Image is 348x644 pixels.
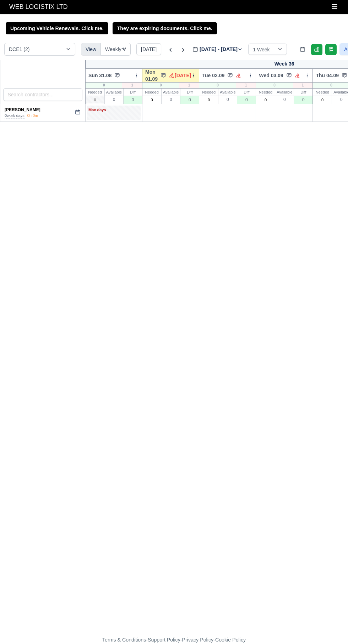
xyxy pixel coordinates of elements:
div: Needed [256,89,275,96]
div: Available [275,89,294,96]
button: [DATE] [136,43,161,55]
input: Search contractors... [3,88,83,101]
div: Diff [180,89,199,96]
div: 0 [218,96,237,103]
a: They are expiring documents. Click me. [113,22,217,34]
div: Diff [124,89,142,96]
div: Diff [237,89,256,96]
div: 0h 0m [27,113,38,119]
div: Needed [142,89,161,96]
div: Available [105,89,123,96]
div: - - - [46,636,302,644]
span: Thu 04.09 [316,72,339,79]
a: Upcoming Vehicle Renewals. Click me. [6,22,108,34]
div: 1 [179,83,199,88]
div: 1 [293,83,313,88]
div: 0 [237,96,256,104]
div: 0 [180,96,199,104]
span: Mon 01.09 [145,68,158,83]
span: Sun 31.08 [88,72,112,79]
div: Available [218,89,237,96]
div: Needed [86,89,104,96]
span: Tue 02.09 [202,72,224,79]
a: Privacy Policy [182,637,214,643]
div: 0 [142,83,179,88]
div: 0 [256,83,293,88]
div: 0 [294,96,312,104]
div: 0 [275,96,294,103]
strong: 0 [5,113,7,118]
div: Needed [199,89,218,96]
a: [PERSON_NAME] [5,107,40,112]
button: Toggle navigation [327,2,342,12]
div: 0 [162,96,180,103]
label: [DATE] - [DATE] [192,45,243,53]
div: 0 [124,96,142,104]
div: 0 [199,83,236,88]
div: 1 [122,83,142,88]
div: View [81,43,101,56]
span: [DATE] [175,72,191,79]
a: Terms & Conditions [102,637,146,643]
div: Diff [294,89,312,96]
div: work days [5,113,25,119]
div: Max days [88,107,139,113]
span: Wed 03.09 [259,72,283,79]
div: Needed [313,89,332,96]
div: 1 [236,83,256,88]
a: Support Policy [148,637,180,643]
div: Available [162,89,180,96]
div: 0 [86,83,122,88]
div: 0 [105,96,123,103]
a: Cookie Policy [215,637,246,643]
